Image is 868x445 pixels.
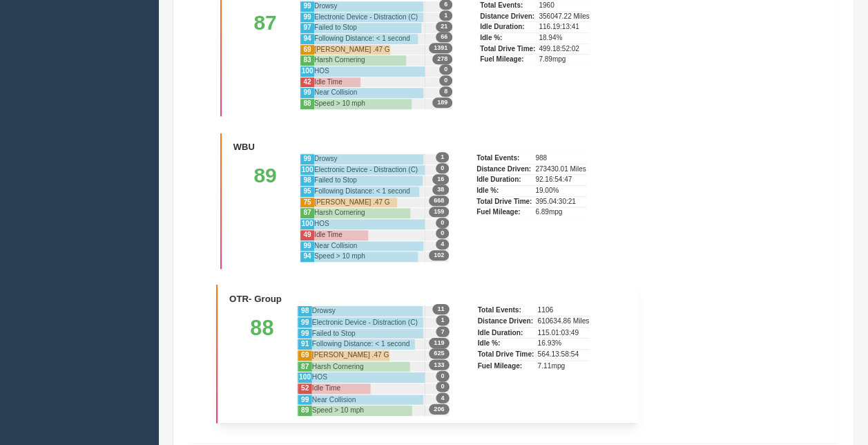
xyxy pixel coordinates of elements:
[537,327,589,338] div: 115.01:03:49
[535,153,586,164] div: 988
[436,315,449,325] span: 1
[432,54,452,64] span: 278
[477,305,534,316] div: Total Events:
[300,251,314,262] div: 94
[477,338,534,349] div: Idle %:
[300,66,314,77] div: 100
[297,383,311,394] div: 52
[300,197,314,208] div: 75
[297,372,311,383] div: 100
[300,87,314,98] div: 99
[539,32,589,44] div: 18.94%
[297,316,311,328] div: 99
[436,239,449,249] span: 4
[297,339,311,350] div: 91
[300,33,314,44] div: 94
[300,98,314,109] div: 88
[539,11,589,22] div: 356047.22 Miles
[432,304,449,314] span: 11
[297,361,311,372] div: 87
[477,360,534,371] div: Fuel Mileage:
[480,44,535,55] div: Total Drive Time:
[537,360,589,371] div: 7.11mpg
[436,381,449,392] span: 0
[477,349,534,360] div: Total Drive Time:
[300,240,314,252] div: 99
[300,44,314,55] div: 69
[476,196,532,207] div: Total Drive Time:
[537,316,589,327] div: 610634.86 Miles
[436,152,449,162] span: 1
[480,1,535,11] div: Total Events:
[535,164,586,175] div: 273430.01 Miles
[477,316,534,327] div: Distance Driven:
[432,174,449,184] span: 16
[429,348,450,359] span: 625
[429,404,450,414] span: 206
[300,55,314,66] div: 83
[300,22,314,33] div: 97
[300,207,314,218] div: 87
[297,405,311,416] div: 89
[231,153,300,262] div: 89
[539,21,589,32] div: 116.19:13:41
[300,12,314,23] div: 99
[233,142,255,152] b: WBU
[297,394,311,405] div: 99
[480,32,535,44] div: Idle %:
[436,228,449,238] span: 0
[436,392,449,403] span: 4
[535,207,586,218] div: 6.89mpg
[436,21,452,32] span: 21
[436,32,452,42] span: 66
[231,1,300,109] div: 87
[297,305,311,316] div: 98
[432,97,452,108] span: 189
[436,218,449,228] span: 0
[480,21,535,32] div: Idle Duration:
[297,328,311,339] div: 99
[429,250,449,261] span: 102
[476,164,532,175] div: Distance Driven:
[429,43,452,53] span: 1391
[300,164,314,176] div: 100
[429,359,450,370] span: 133
[539,54,589,65] div: 7.89mpg
[300,1,314,12] div: 99
[476,174,532,185] div: Idle Duration:
[229,293,282,303] b: OTR- Group
[429,337,450,348] span: 119
[300,218,314,229] div: 100
[432,184,449,195] span: 38
[226,305,297,416] div: 88
[439,86,452,97] span: 8
[535,174,586,185] div: 92.16:54:47
[429,207,449,217] span: 159
[537,338,589,349] div: 16.93%
[439,64,452,75] span: 0
[480,54,535,65] div: Fuel Mileage:
[476,153,532,164] div: Total Events:
[480,11,535,22] div: Distance Driven:
[477,327,534,338] div: Idle Duration:
[297,350,311,361] div: 69
[535,185,586,196] div: 19.00%
[539,44,589,55] div: 499.18:52:02
[476,185,532,196] div: Idle %:
[436,163,449,173] span: 0
[539,1,589,11] div: 1960
[300,153,314,164] div: 99
[300,77,314,88] div: 42
[439,10,452,21] span: 1
[476,207,532,218] div: Fuel Mileage:
[300,229,314,240] div: 49
[535,196,586,207] div: 395.04:30:21
[436,326,449,337] span: 7
[537,349,589,360] div: 564.13:58:54
[429,196,449,206] span: 668
[300,186,314,197] div: 95
[436,370,449,381] span: 0
[439,75,452,86] span: 0
[300,175,314,186] div: 98
[537,305,589,316] div: 1106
